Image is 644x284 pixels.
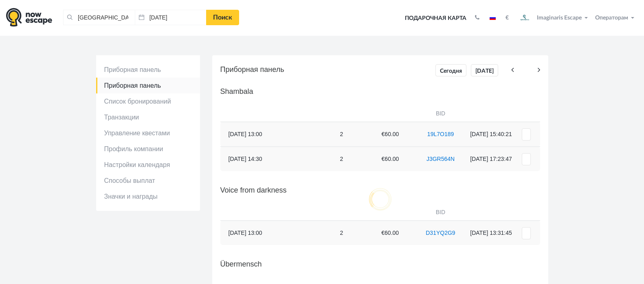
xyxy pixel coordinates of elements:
a: Сегодня [435,64,466,76]
td: [DATE] 13:00 [220,122,270,147]
h5: Приборная панель [220,63,540,77]
h5: Shambala [220,85,540,98]
td: [DATE] 14:30 [220,147,270,171]
button: € [501,14,513,22]
td: 2 [318,221,365,245]
a: Управление квестами [96,125,200,141]
td: 2 [318,122,365,147]
td: €60.00 [365,221,415,245]
td: 2 [318,147,365,171]
a: [DATE] [471,64,498,76]
a: Профиль компании [96,141,200,157]
th: BID [415,204,466,221]
a: Приборная панель [96,78,200,93]
a: Подарочная карта [402,9,469,27]
td: €60.00 [365,122,415,147]
button: Imaginaris Escape [515,10,591,26]
span: Imaginaris Escape [537,13,582,21]
span: Операторам [595,15,628,21]
a: Транзакции [96,109,200,125]
td: [DATE] 17:23:47 [466,147,516,171]
a: J3GR564N [426,156,455,162]
th: BID [415,106,466,122]
td: €60.00 [365,147,415,171]
img: logo [6,8,52,27]
a: Список бронирований [96,93,200,109]
a: Приборная панель [96,62,200,78]
input: Дата [135,10,207,25]
a: Способы выплат [96,173,200,189]
td: [DATE] 15:40:21 [466,122,516,147]
button: Операторам [593,14,638,22]
img: ru.jpg [490,16,496,20]
a: 19L7O189 [427,131,454,137]
h5: Voice from darkness [220,184,540,196]
a: Значки и награды [96,189,200,204]
a: D31YQ2G9 [426,230,455,236]
a: Настройки календаря [96,157,200,173]
h5: Übermensch [220,258,540,270]
a: Поиск [206,10,239,25]
td: [DATE] 13:00 [220,221,270,245]
input: Город или название квеста [63,10,135,25]
td: [DATE] 13:31:45 [466,221,516,245]
strong: € [506,15,509,21]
